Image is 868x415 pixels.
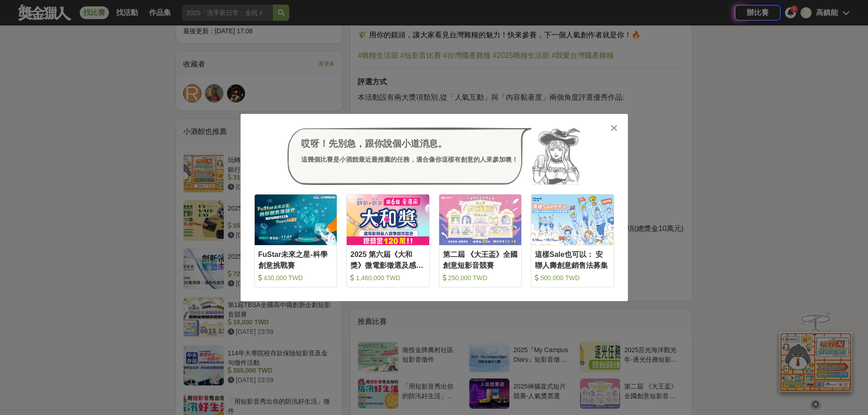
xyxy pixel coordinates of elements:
a: Cover ImageFuStar未來之星-科學創意挑戰賽 430,000 TWD [254,194,338,287]
a: Cover Image2025 第六屆《大和獎》微電影徵選及感人實事分享 1,460,000 TWD [346,194,430,287]
a: Cover Image第二屆 《大王盃》全國創意短影音競賽 250,000 TWD [439,194,522,287]
div: 430,000 TWD [258,273,334,282]
div: 1,460,000 TWD [350,273,426,282]
div: 500,000 TWD [535,273,610,282]
img: Cover Image [439,195,522,245]
div: 這樣Sale也可以： 安聯人壽創意銷售法募集 [535,249,610,270]
div: 這幾個比賽是小酒館最近最推薦的任務，適合像你這樣有創意的人來參加噢！ [301,155,518,164]
img: Avatar [532,128,581,185]
div: FuStar未來之星-科學創意挑戰賽 [258,249,334,270]
img: Cover Image [531,195,614,245]
a: Cover Image這樣Sale也可以： 安聯人壽創意銷售法募集 500,000 TWD [531,194,614,287]
div: 哎呀！先別急，跟你說個小道消息。 [301,137,518,150]
img: Cover Image [347,195,429,245]
img: Cover Image [255,195,337,245]
div: 2025 第六屆《大和獎》微電影徵選及感人實事分享 [350,249,426,270]
div: 250,000 TWD [443,273,518,282]
div: 第二屆 《大王盃》全國創意短影音競賽 [443,249,518,270]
